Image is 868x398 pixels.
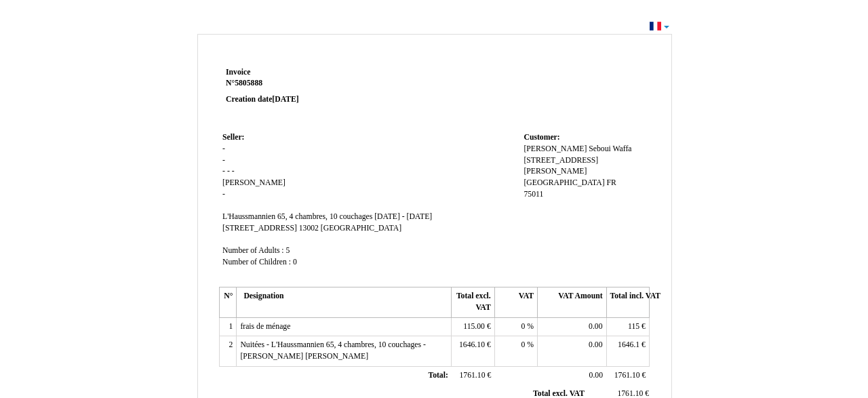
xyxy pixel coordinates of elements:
span: L'Haussmannien 65, 4 chambres, 10 couchages [222,212,372,221]
td: 1 [220,317,237,336]
span: Customer: [524,133,559,142]
span: [GEOGRAPHIC_DATA] [321,224,401,233]
span: Nuitées - L'Haussmannien 65, 4 chambres, 10 couchages - [PERSON_NAME] [PERSON_NAME] [240,340,425,361]
td: € [606,336,649,366]
span: [PERSON_NAME] [222,178,285,187]
span: FR [607,178,616,187]
strong: N° [226,78,388,89]
strong: Creation date [226,95,299,104]
span: 0.00 [589,371,603,380]
span: Total: [428,371,448,380]
span: [PERSON_NAME] [524,144,587,153]
span: [DATE] - [DATE] [374,212,432,221]
td: % [494,317,537,336]
td: 2 [220,336,237,366]
span: Number of Children : [222,258,291,266]
span: 5 [286,246,290,255]
span: Invoice [226,68,250,77]
th: VAT [494,287,537,317]
span: - [232,167,235,176]
span: - [222,144,225,153]
span: - [222,190,225,199]
th: Total incl. VAT [606,287,649,317]
span: 1646.1 [618,340,639,349]
span: 115.00 [463,322,485,331]
span: [STREET_ADDRESS] [222,224,297,233]
span: 1761.10 [614,371,640,380]
span: 0 [521,322,526,331]
span: - [227,167,230,176]
span: Total excl. VAT [533,389,585,398]
span: Seboui Waffa [589,144,631,153]
th: Designation [237,287,452,317]
span: - [222,167,225,176]
span: 1761.10 [617,389,643,398]
span: 0 [293,258,297,266]
th: VAT Amount [538,287,606,317]
td: € [452,366,494,385]
span: 1646.10 [459,340,485,349]
td: € [606,366,649,385]
th: Total excl. VAT [452,287,494,317]
th: N° [220,287,237,317]
span: 0.00 [589,322,602,331]
span: 75011 [524,190,543,199]
span: 0 [521,340,526,349]
span: 5805888 [235,79,262,87]
td: % [494,336,537,366]
span: 0.00 [589,340,602,349]
span: Seller: [222,133,244,142]
span: 115 [628,322,639,331]
td: € [452,336,494,366]
td: € [452,317,494,336]
span: Number of Adults : [222,246,284,255]
span: 13002 [299,224,319,233]
span: frais de ménage [240,322,290,331]
span: [GEOGRAPHIC_DATA] [524,178,604,187]
span: [STREET_ADDRESS][PERSON_NAME] [524,156,598,176]
span: [DATE] [272,95,298,104]
td: € [606,317,649,336]
span: 1761.10 [459,371,485,380]
span: - [222,156,225,165]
